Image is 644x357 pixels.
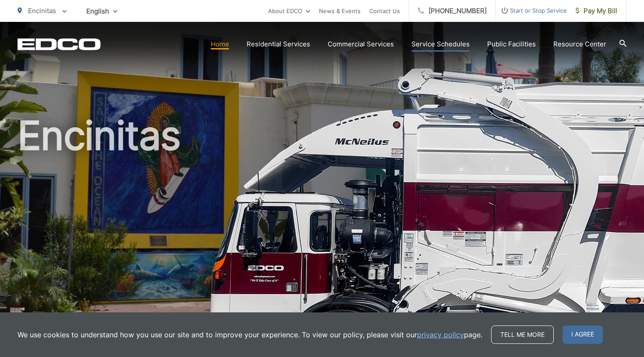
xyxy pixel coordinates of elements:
[411,39,470,49] a: Service Schedules
[576,6,617,16] span: Pay My Bill
[18,329,482,340] p: We use cookies to understand how you use our site and to improve your experience. To view our pol...
[487,39,536,49] a: Public Facilities
[553,39,606,49] a: Resource Center
[211,39,229,49] a: Home
[18,38,101,50] a: EDCD logo. Return to the homepage.
[268,6,310,16] a: About EDCO
[247,39,310,49] a: Residential Services
[80,3,124,19] span: English
[417,329,464,340] a: privacy policy
[28,7,56,15] span: Encinitas
[328,39,394,49] a: Commercial Services
[319,6,361,16] a: News & Events
[369,6,400,16] a: Contact Us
